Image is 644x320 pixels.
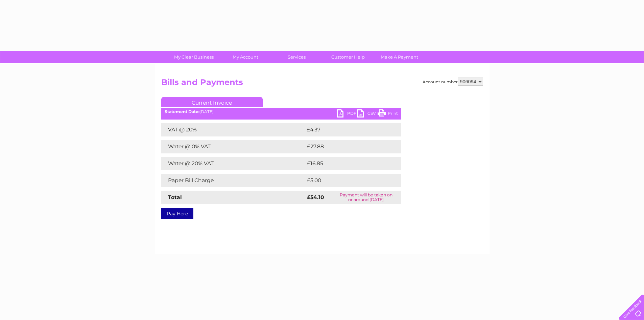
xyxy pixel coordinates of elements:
td: £27.88 [305,140,387,153]
a: Make A Payment [372,51,427,63]
td: Payment will be taken on or around [DATE] [331,191,401,204]
h2: Bills and Payments [161,78,483,90]
a: Customer Help [320,51,376,63]
td: £16.85 [305,157,387,170]
td: £5.00 [305,174,386,187]
td: Water @ 0% VAT [161,140,305,153]
td: Paper Bill Charge [161,174,305,187]
a: Print [378,109,398,119]
div: [DATE] [161,109,401,114]
a: Services [269,51,325,63]
strong: £54.10 [307,194,324,200]
a: My Account [217,51,273,63]
a: Current Invoice [161,97,263,107]
strong: Total [168,194,182,200]
a: Pay Here [161,208,193,219]
a: PDF [337,109,357,119]
div: Account number [423,78,483,86]
b: Statement Date: [165,109,199,114]
a: My Clear Business [166,51,222,63]
td: VAT @ 20% [161,123,305,136]
a: CSV [357,109,378,119]
td: £4.37 [305,123,385,136]
td: Water @ 20% VAT [161,157,305,170]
